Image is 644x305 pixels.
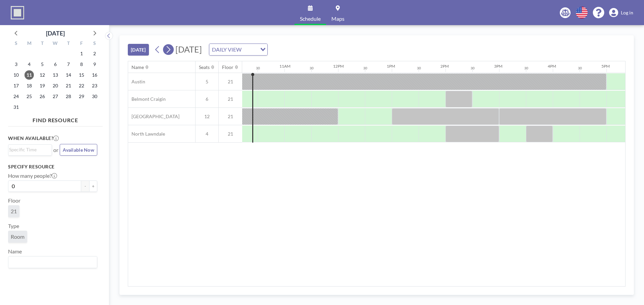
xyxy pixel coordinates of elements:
[333,64,344,69] div: 12PM
[310,66,314,70] div: 30
[38,60,47,69] span: Tuesday, August 5, 2025
[51,92,60,101] span: Wednesday, August 27, 2025
[24,60,34,69] span: Monday, August 4, 2025
[11,208,17,215] span: 21
[609,8,633,17] a: Log in
[77,92,86,101] span: Friday, August 29, 2025
[11,6,24,19] img: organization-logo
[63,147,94,153] span: Available Now
[9,146,48,153] input: Search for option
[23,40,36,48] div: M
[244,45,256,54] input: Search for option
[417,66,421,70] div: 30
[131,64,144,70] div: Name
[8,114,103,124] h4: FIND RESOURCE
[11,233,24,240] span: Room
[387,64,395,69] div: 1PM
[77,70,86,80] span: Friday, August 15, 2025
[89,180,97,192] button: +
[211,45,243,54] span: DAILY VIEW
[219,79,242,85] span: 21
[64,81,73,90] span: Thursday, August 21, 2025
[11,70,21,80] span: Sunday, August 10, 2025
[222,64,233,70] div: Floor
[196,131,218,137] span: 4
[494,64,502,69] div: 3PM
[36,40,49,48] div: T
[90,81,99,90] span: Saturday, August 23, 2025
[38,81,47,90] span: Tuesday, August 19, 2025
[64,70,73,80] span: Thursday, August 14, 2025
[300,16,321,21] span: Schedule
[11,92,21,101] span: Sunday, August 24, 2025
[24,92,34,101] span: Monday, August 25, 2025
[8,164,97,170] h3: Specify resource
[219,113,242,120] span: 21
[128,96,166,102] span: Belmont Craigin
[196,79,218,85] span: 5
[256,66,260,70] div: 30
[175,44,202,54] span: [DATE]
[64,60,73,69] span: Thursday, August 7, 2025
[8,223,19,229] label: Type
[24,70,34,80] span: Monday, August 11, 2025
[53,147,58,153] span: or
[90,49,99,58] span: Saturday, August 2, 2025
[90,70,99,80] span: Saturday, August 16, 2025
[8,256,97,268] div: Search for option
[10,40,23,48] div: S
[11,60,21,69] span: Sunday, August 3, 2025
[524,66,528,70] div: 30
[219,96,242,102] span: 21
[64,92,73,101] span: Thursday, August 28, 2025
[60,144,97,156] button: Available Now
[548,64,556,69] div: 4PM
[471,66,475,70] div: 30
[363,66,367,70] div: 30
[9,258,93,266] input: Search for option
[331,16,344,21] span: Maps
[209,44,267,55] div: Search for option
[90,60,99,69] span: Saturday, August 9, 2025
[81,180,89,192] button: -
[578,66,582,70] div: 30
[8,197,20,204] label: Floor
[51,81,60,90] span: Wednesday, August 20, 2025
[128,131,165,137] span: North Lawndale
[46,28,65,38] div: [DATE]
[62,40,75,48] div: T
[11,81,21,90] span: Sunday, August 17, 2025
[11,102,21,112] span: Sunday, August 31, 2025
[51,70,60,80] span: Wednesday, August 13, 2025
[601,64,610,69] div: 5PM
[51,60,60,69] span: Wednesday, August 6, 2025
[199,64,210,70] div: Seats
[440,64,449,69] div: 2PM
[77,81,86,90] span: Friday, August 22, 2025
[24,81,34,90] span: Monday, August 18, 2025
[77,60,86,69] span: Friday, August 8, 2025
[128,79,145,85] span: Austin
[279,64,290,69] div: 11AM
[128,44,149,56] button: [DATE]
[621,10,633,16] span: Log in
[90,92,99,101] span: Saturday, August 30, 2025
[75,40,88,48] div: F
[8,248,22,255] label: Name
[8,172,57,179] label: How many people?
[38,70,47,80] span: Tuesday, August 12, 2025
[128,113,179,120] span: [GEOGRAPHIC_DATA]
[38,92,47,101] span: Tuesday, August 26, 2025
[196,96,218,102] span: 6
[77,49,86,58] span: Friday, August 1, 2025
[49,40,62,48] div: W
[88,40,101,48] div: S
[219,131,242,137] span: 21
[8,145,52,155] div: Search for option
[196,113,218,120] span: 12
